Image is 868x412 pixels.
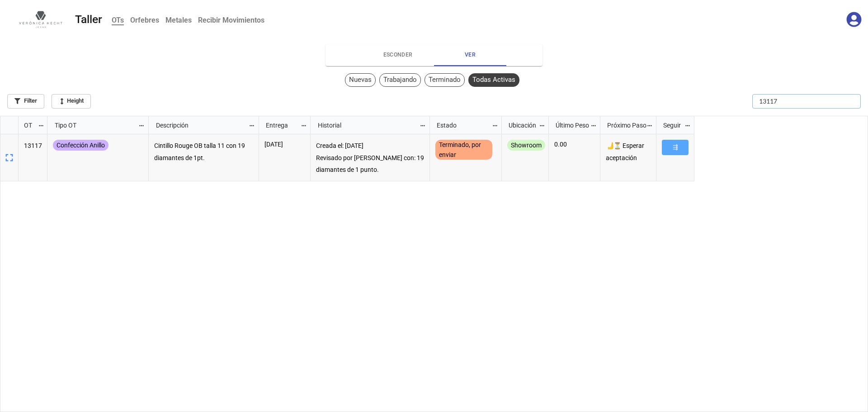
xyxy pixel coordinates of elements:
[108,11,127,29] a: OTs
[24,140,42,152] p: 13117
[151,120,249,130] div: Descripción
[312,120,420,130] div: Historial
[260,120,301,130] div: Entrega
[195,11,268,29] a: Recibir Movimientos
[554,140,594,149] p: 0.00
[127,11,162,29] a: Orfebres
[154,140,254,164] p: Cintillo Rouge OB talla 11 con 19 diamantes de 1pt.
[19,120,38,130] div: OT
[0,116,47,134] div: grid
[606,140,651,164] p: 🫸⏳ Esperar aceptación
[112,16,124,25] b: OTs
[379,73,421,87] div: Trabajando
[264,140,305,149] p: [DATE]
[431,120,491,130] div: Estado
[198,16,264,24] b: Recibir Movimientos
[658,120,685,130] div: Seguir
[425,73,465,87] div: Terminado
[162,11,195,29] a: Metales
[468,73,519,87] div: Todas Activas
[316,140,425,175] p: Creada el: [DATE] Revisado por [PERSON_NAME] con: 19 diamantes de 1 punto.
[503,120,539,130] div: Ubicación
[52,94,91,109] a: Height
[7,94,44,109] a: Filter
[367,50,429,60] span: ESCONDER
[507,140,545,151] div: Showroom
[550,120,590,130] div: Último Peso
[439,50,501,60] span: VER
[49,120,139,130] div: Tipo OT
[75,14,102,25] div: Taller
[53,140,108,151] div: Confección Anillo
[345,73,376,87] div: Nuevas
[165,16,192,24] b: Metales
[435,140,492,160] div: Terminado, por enviar
[14,11,68,28] img: xx5iye1uJt%2Flogoweb_desktop.jpg
[752,94,861,109] input: Search...
[662,140,689,155] button: ⇶
[602,120,646,130] div: Próximo Paso
[130,16,159,24] b: Orfebres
